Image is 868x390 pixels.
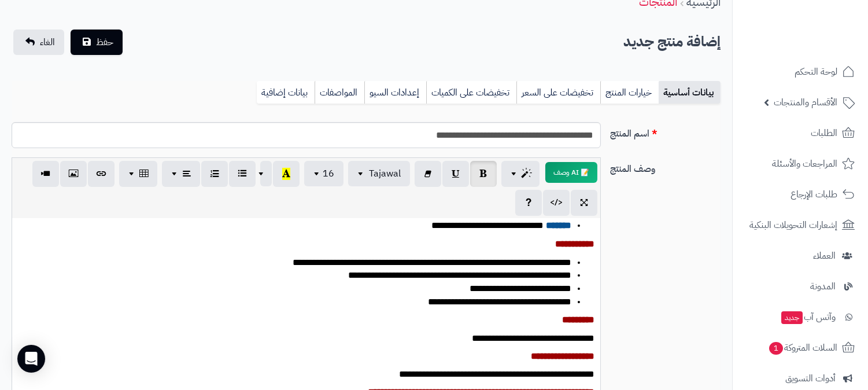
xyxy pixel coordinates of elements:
a: طلبات الإرجاع [740,181,861,208]
a: خيارات المنتج [600,81,659,104]
span: العملاء [813,248,836,264]
a: الطلبات [740,119,861,147]
a: إشعارات التحويلات البنكية [740,211,861,239]
span: الطلبات [811,125,837,141]
a: الغاء [13,30,64,55]
span: 1 [769,342,783,355]
span: وآتس آب [780,309,836,325]
span: Tajawal [369,167,401,181]
button: حفظ [71,30,123,55]
span: 16 [323,167,334,181]
span: المدونة [810,278,836,295]
span: أدوات التسويق [785,370,836,387]
button: 16 [304,161,343,186]
a: السلات المتروكة1 [740,334,861,362]
span: طلبات الإرجاع [791,186,837,203]
label: اسم المنتج [605,122,725,141]
a: العملاء [740,242,861,270]
h2: إضافة منتج جديد [623,30,721,54]
button: Tajawal [348,161,410,186]
span: جديد [781,311,803,324]
img: logo-2.png [789,31,857,55]
div: Open Intercom Messenger [17,345,45,373]
a: المواصفات [315,81,364,104]
a: تخفيضات على الكميات [426,81,516,104]
span: المراجعات والأسئلة [772,156,837,172]
span: لوحة التحكم [795,64,837,80]
span: السلات المتروكة [768,340,837,356]
a: المدونة [740,273,861,300]
a: وآتس آبجديد [740,303,861,331]
span: إشعارات التحويلات البنكية [749,217,837,233]
a: بيانات أساسية [659,81,721,104]
span: الأقسام والمنتجات [774,94,837,111]
span: حفظ [96,35,113,49]
a: إعدادات السيو [364,81,426,104]
a: المراجعات والأسئلة [740,150,861,178]
a: بيانات إضافية [257,81,315,104]
label: وصف المنتج [605,157,725,176]
button: 📝 AI وصف [545,162,597,183]
a: تخفيضات على السعر [516,81,600,104]
span: الغاء [40,35,55,49]
a: لوحة التحكم [740,58,861,86]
